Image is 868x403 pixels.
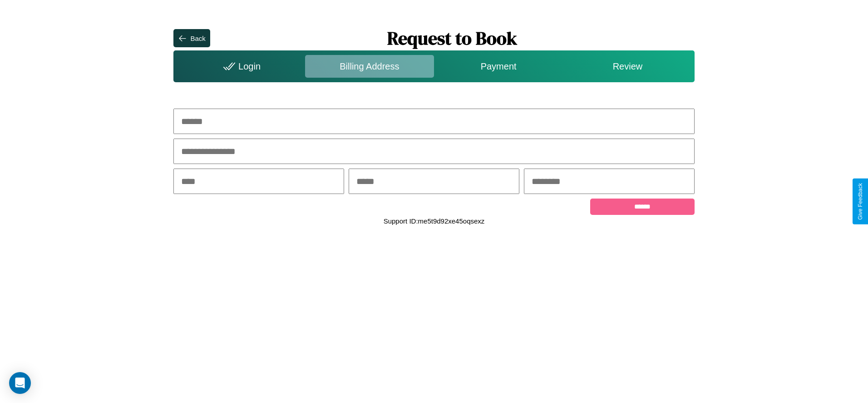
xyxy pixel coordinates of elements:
div: Back [190,35,205,42]
button: Back [173,29,210,47]
div: Give Feedback [857,183,863,220]
div: Review [563,55,692,78]
div: Payment [434,55,563,78]
h1: Request to Book [210,26,695,50]
div: Login [176,55,305,78]
p: Support ID: me5t9d92xe45oqsexz [384,215,485,227]
div: Open Intercom Messenger [9,372,31,394]
div: Billing Address [305,55,434,78]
